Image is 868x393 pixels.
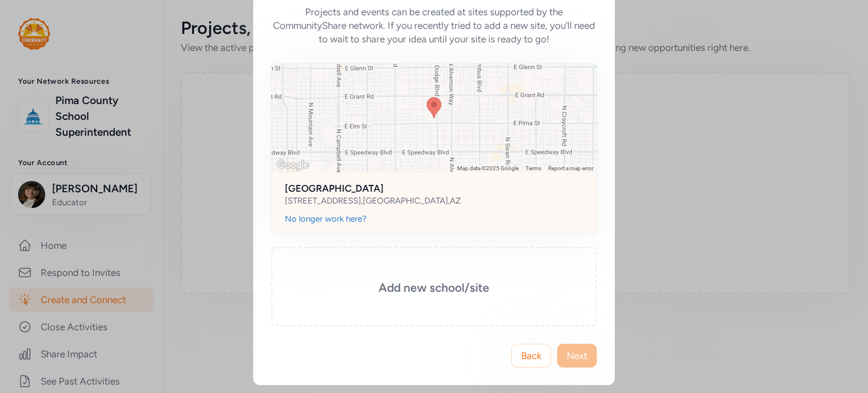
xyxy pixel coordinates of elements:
[271,5,597,46] h6: Projects and events can be created at sites supported by the CommunityShare network. If you recen...
[285,182,583,195] h2: [GEOGRAPHIC_DATA]
[274,158,311,172] a: Open this area in Google Maps (opens a new window)
[457,165,519,171] span: Map data ©2025 Google
[526,165,541,171] a: Terms (opens in new tab)
[300,280,568,296] h3: Add new school/site
[567,349,587,362] span: Next
[285,195,461,206] div: [STREET_ADDRESS] , [GEOGRAPHIC_DATA] , AZ
[557,344,597,368] button: Next
[274,158,311,172] img: Google
[521,349,541,362] span: Back
[285,213,367,224] div: No longer work here?
[548,165,593,171] a: Report a map error
[511,344,551,368] button: Back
